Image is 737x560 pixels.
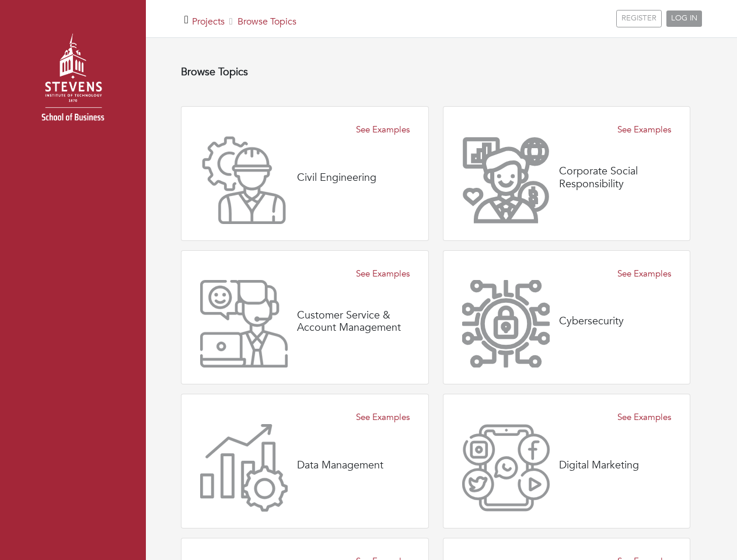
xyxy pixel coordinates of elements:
[297,309,410,334] h4: Customer Service & Account Management
[297,459,383,472] h4: Data Management
[616,10,662,27] a: REGISTER
[356,123,410,136] a: See Examples
[666,10,702,27] a: LOG IN
[559,165,672,190] h4: Corporate Social Responsibility
[559,459,639,472] h4: Digital Marketing
[559,315,624,328] h4: Cybersecurity
[356,411,410,424] a: See Examples
[617,123,671,136] a: See Examples
[617,267,671,281] a: See Examples
[297,171,376,184] h4: Civil Engineering
[192,15,225,28] a: Projects
[237,15,296,28] a: Browse Topics
[12,20,134,143] img: stevens_logo.png
[356,267,410,281] a: See Examples
[181,66,690,79] h4: Browse Topics
[617,411,671,424] a: See Examples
